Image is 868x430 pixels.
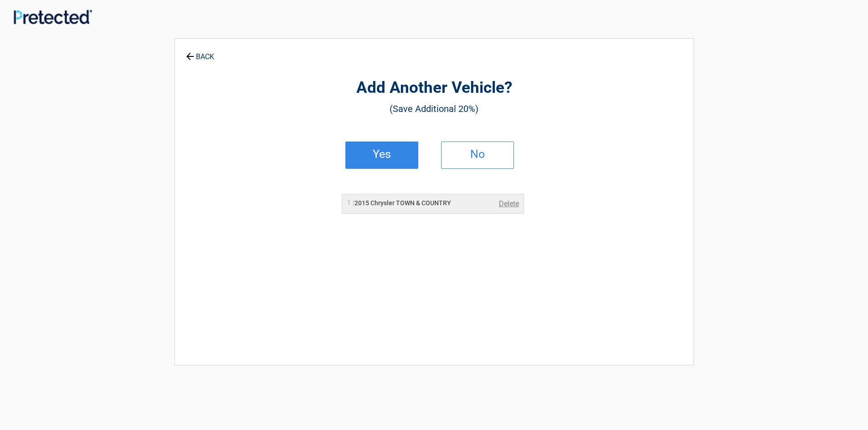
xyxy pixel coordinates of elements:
[225,77,643,99] h2: Add Another Vehicle?
[225,101,643,116] h3: (Save Additional 20%)
[184,45,216,61] a: BACK
[14,10,92,24] img: Main Logo
[355,151,409,157] h2: Yes
[347,198,354,207] span: 1 |
[347,198,451,208] h2: 2015 Chrysler TOWN & COUNTRY
[499,198,519,209] a: Delete
[451,151,504,157] h2: No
